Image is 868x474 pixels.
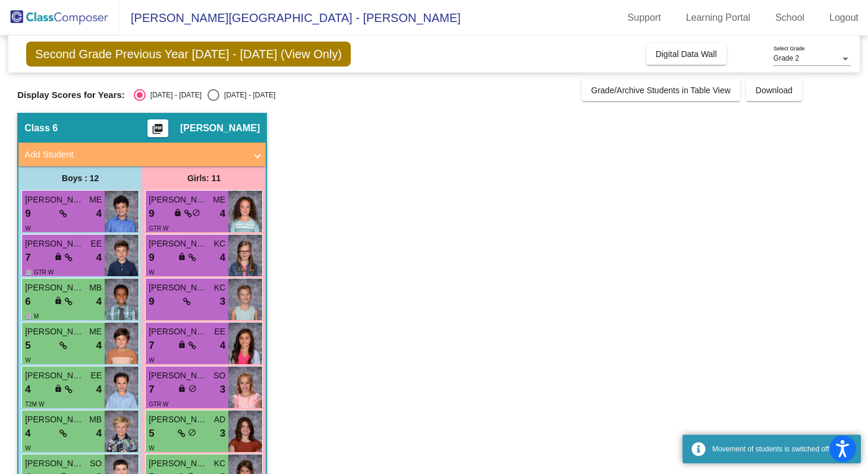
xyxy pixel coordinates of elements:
span: 5 [149,426,154,441]
span: do_not_disturb_alt [188,428,196,437]
span: 4 [25,426,30,441]
span: W [25,445,30,451]
span: Download [756,86,792,95]
span: ME [89,326,102,338]
span: 🏥 M [25,313,39,320]
span: Display Scores for Years: [17,90,125,100]
span: 3 [220,294,225,309]
span: lock [178,252,186,261]
span: [PERSON_NAME] [25,238,84,250]
span: 7 [149,382,154,397]
span: 4 [96,426,102,441]
mat-icon: picture_as_pdf [150,123,165,140]
span: lock [54,384,62,393]
span: [PERSON_NAME] [149,457,208,470]
span: KC [214,238,225,250]
span: 6 [25,294,30,309]
button: Digital Data Wall [646,43,727,65]
span: W [149,269,154,276]
span: [PERSON_NAME] [25,282,84,294]
span: Grade 2 [773,54,799,62]
div: Boys : 12 [18,166,142,190]
span: Grade/Archive Students in Table View [591,86,731,95]
div: [DATE] - [DATE] [219,90,275,100]
span: [PERSON_NAME] [25,413,84,426]
div: Girls: 11 [142,166,266,190]
span: Second Grade Previous Year [DATE] - [DATE] (View Only) [26,42,351,67]
a: School [766,8,814,27]
span: lock [178,340,186,349]
span: [PERSON_NAME] [149,326,208,338]
a: Support [618,8,671,27]
span: [PERSON_NAME] [149,413,208,426]
span: 4 [220,250,225,266]
span: 4 [96,250,102,266]
span: [PERSON_NAME] [149,238,208,250]
span: W [149,357,154,364]
span: 🏥 GTR W [25,269,54,276]
span: SO [90,457,102,470]
span: [PERSON_NAME] [25,194,84,206]
span: KC [214,457,225,470]
span: 4 [220,338,225,353]
button: Print Students Details [147,119,168,137]
span: MB [89,282,102,294]
span: [PERSON_NAME] [25,369,84,382]
span: ME [89,194,102,206]
span: [PERSON_NAME] [25,326,84,338]
span: lock [178,384,186,393]
span: GTR W [149,401,168,407]
span: 4 [96,206,102,222]
span: 4 [96,382,102,397]
span: 9 [25,206,30,222]
span: Digital Data Wall [656,49,717,59]
span: 4 [25,382,30,397]
span: AD [214,413,225,426]
a: Logout [820,8,868,27]
span: lock [54,252,62,261]
span: GTR W [149,225,168,232]
span: W [25,225,30,232]
button: Download [746,80,802,101]
span: SO [213,369,225,382]
span: [PERSON_NAME] [PERSON_NAME] [25,457,84,470]
a: Learning Portal [677,8,760,27]
span: 3 [220,426,225,441]
span: 9 [149,206,154,222]
span: 4 [96,294,102,309]
span: 7 [149,338,154,353]
span: do_not_disturb_alt [192,208,200,217]
span: [PERSON_NAME] [180,122,260,134]
span: W [25,357,30,364]
span: 9 [149,294,154,309]
div: Movement of students is switched off [712,444,852,454]
span: [PERSON_NAME] [149,369,208,382]
span: KC [214,282,225,294]
mat-radio-group: Select an option [134,89,275,101]
span: 9 [149,250,154,266]
span: T2M W [25,401,44,407]
span: ME [213,194,225,206]
span: 4 [96,338,102,353]
span: EE [215,326,226,338]
div: [DATE] - [DATE] [146,90,202,100]
span: lock [54,296,62,305]
span: [PERSON_NAME][GEOGRAPHIC_DATA] - [PERSON_NAME] [119,8,461,27]
span: [PERSON_NAME] [149,194,208,206]
span: 5 [25,338,30,353]
span: do_not_disturb_alt [188,384,197,393]
span: Class 6 [24,122,58,134]
span: 3 [220,382,225,397]
span: [PERSON_NAME] [149,282,208,294]
span: W [149,445,154,451]
span: MB [89,413,102,426]
mat-expansion-panel-header: Add Student [18,143,266,166]
span: EE [91,369,102,382]
button: Grade/Archive Students in Table View [581,80,740,101]
mat-panel-title: Add Student [24,148,246,162]
span: lock [174,208,182,217]
span: 7 [25,250,30,266]
span: EE [91,238,102,250]
span: 4 [220,206,225,222]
